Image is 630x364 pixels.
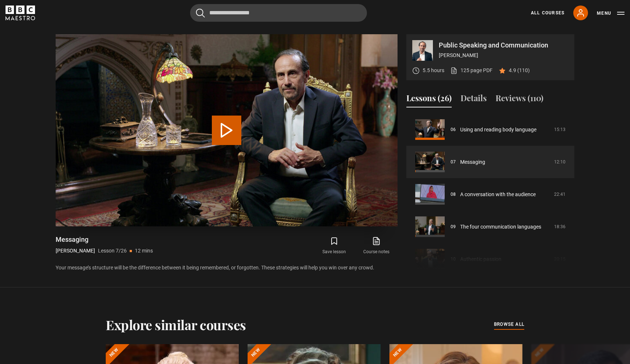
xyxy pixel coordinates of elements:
p: Lesson 7/26 [98,247,127,255]
p: [PERSON_NAME] [439,52,568,59]
video-js: Video Player [56,34,398,226]
button: Lessons (26) [406,92,452,107]
input: Search [190,4,367,22]
a: browse all [494,321,524,329]
a: Using and reading body language [460,126,536,134]
button: Submit the search query [196,8,205,18]
a: The four communication languages [460,223,541,231]
button: Reviews (110) [496,92,543,107]
button: Play Lesson Messaging [212,116,241,145]
button: Toggle navigation [597,10,624,17]
svg: BBC Maestro [6,6,35,20]
p: 5.5 hours [423,67,444,74]
p: 4.9 (110) [509,67,530,74]
p: Public Speaking and Communication [439,42,568,49]
a: A conversation with the audience [460,191,536,198]
h1: Messaging [56,235,153,244]
p: [PERSON_NAME] [56,247,95,255]
a: 125 page PDF [450,67,493,74]
h2: Explore similar courses [106,317,246,332]
p: 12 mins [135,247,153,255]
button: Details [461,92,487,107]
a: Messaging [460,158,485,166]
p: Your message’s structure will be the difference between it being remembered, or forgotten. These ... [56,264,398,272]
span: browse all [494,321,524,328]
a: All Courses [531,10,564,16]
button: Save lesson [313,235,355,257]
a: Course notes [356,235,398,257]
